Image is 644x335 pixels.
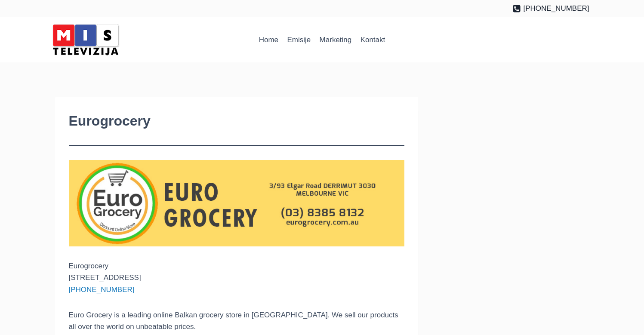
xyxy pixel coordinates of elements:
a: Emisije [283,30,315,50]
img: MIS Television [49,22,122,58]
nav: Primary [255,30,390,50]
a: Marketing [315,30,356,50]
a: Home [255,30,283,50]
a: [PHONE_NUMBER] [512,3,589,14]
p: Euro Grocery is a leading online Balkan grocery store in [GEOGRAPHIC_DATA]. We sell our products ... [69,309,405,332]
span: [PHONE_NUMBER] [523,3,589,14]
a: Kontakt [356,30,389,50]
p: Eurogrocery [STREET_ADDRESS] [69,260,405,295]
h1: Eurogrocery [69,111,405,131]
a: [PHONE_NUMBER] [69,286,135,294]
